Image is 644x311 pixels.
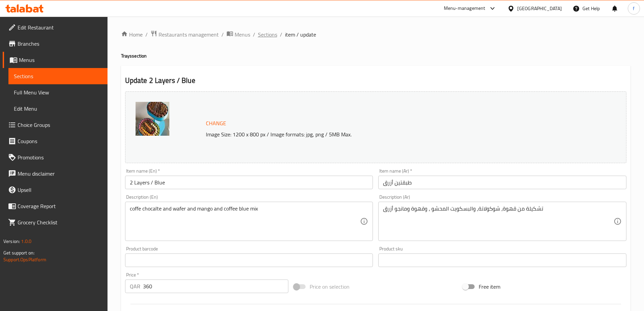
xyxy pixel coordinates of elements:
span: Branches [18,40,102,48]
li: / [145,30,148,39]
img: 2_layer__blue638956756102585944.jpg [136,102,169,136]
a: Branches [3,36,108,52]
input: Please enter product barcode [125,253,373,267]
a: Grocery Checklist [3,214,108,230]
a: Full Menu View [8,84,108,101]
span: Restaurants management [159,30,219,39]
span: 1.0.0 [21,237,31,246]
span: Promotions [18,153,102,161]
a: Choice Groups [3,117,108,133]
button: Change [203,116,229,130]
h4: Trays section [121,52,630,59]
span: Version: [3,237,20,246]
span: Menus [19,56,102,64]
a: Upsell [3,182,108,198]
a: Edit Restaurant [3,19,108,36]
span: Get support on: [3,248,34,257]
a: Sections [8,68,108,84]
span: Coupons [18,137,102,145]
span: Free item [479,283,500,291]
a: Edit Menu [8,101,108,117]
span: Menus [235,30,250,39]
li: / [280,30,282,39]
span: Price on selection [310,283,350,291]
textarea: coffe chocalte and wafer and mango and coffee blue mix [130,205,360,238]
div: [GEOGRAPHIC_DATA] [517,5,562,12]
a: Coupons [3,133,108,149]
input: Please enter product sku [378,253,626,267]
span: Grocery Checklist [18,218,102,226]
a: Sections [258,30,277,39]
span: Coverage Report [18,202,102,210]
input: Enter name Ar [378,176,626,189]
a: Home [121,30,143,39]
input: Please enter price [143,280,289,293]
span: Edit Restaurant [18,23,102,31]
span: Upsell [18,186,102,194]
p: Image Size: 1200 x 800 px / Image formats: jpg, png / 5MB Max. [203,130,564,138]
span: Menu disclaimer [18,170,102,178]
textarea: تشكيلة من قهوة، شوكولاتة، والبسكويت المحشو ، وقهوة ومانجو أزرق [383,205,614,238]
a: Menus [226,30,250,39]
span: item / update [285,30,316,39]
span: Sections [14,72,102,80]
a: Restaurants management [150,30,219,39]
div: Menu-management [444,4,485,13]
a: Menu disclaimer [3,165,108,182]
li: / [253,30,255,39]
span: Full Menu View [14,88,102,96]
span: Choice Groups [18,121,102,129]
li: / [221,30,224,39]
span: Edit Menu [14,105,102,113]
p: QAR [130,282,140,290]
a: Menus [3,52,108,68]
span: Change [206,118,226,128]
a: Coverage Report [3,198,108,214]
a: Support.OpsPlatform [3,255,46,264]
span: f [633,5,635,12]
a: Promotions [3,149,108,165]
input: Enter name En [125,176,373,189]
nav: breadcrumb [121,30,630,39]
h2: Update 2 Layers / Blue [125,75,626,86]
